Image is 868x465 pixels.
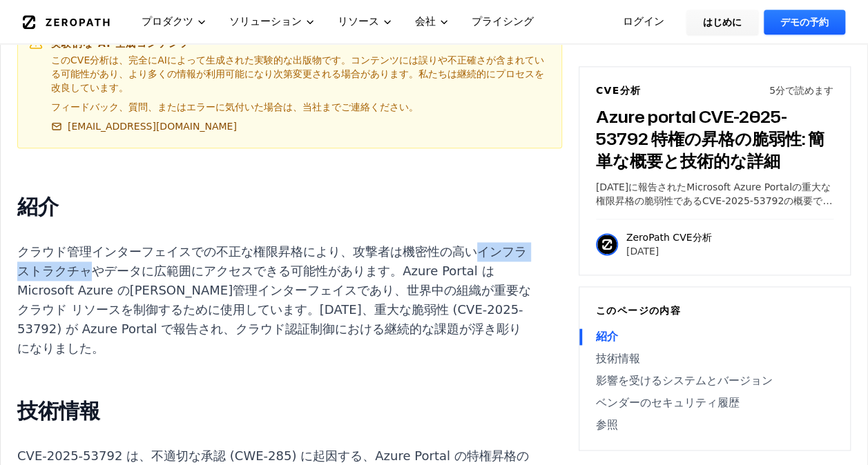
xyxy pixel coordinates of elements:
a: 技術情報 [596,350,833,367]
a: 紹介 [596,328,833,345]
h3: Azure portal CVE-2025-53792 特権の昇格の脆弱性: 簡単な概要と技術的な詳細 [596,106,833,172]
p: フィードバック、質問、またはエラーに気付いた場合は、当社までご連絡ください。 [51,100,550,114]
font: [EMAIL_ADDRESS][DOMAIN_NAME] [68,119,237,133]
p: このCVE分析は、完全にAIによって生成された実験的な出版物です。コンテンツには誤りや不正確さが含まれている可能性があり、より多くの情報が利用可能になり次第変更される場合があります。私たちは継続... [51,53,550,95]
font: ソリューション [229,14,302,30]
h2: 紹介 [17,192,531,220]
a: 参照 [596,417,833,433]
a: デモの予約 [764,10,845,34]
font: プライシング [472,14,534,30]
p: クラウド管理インターフェイスでの不正な権限昇格により、攻撃者は機密性の高いインフラストラクチャやデータに広範囲にアクセスできる可能性があります。Azure Portal は Microsoft ... [17,242,531,358]
h2: 技術情報 [17,397,531,424]
font: 会社 [415,14,436,30]
a: 影響を受けるシステムとバージョン [596,373,833,389]
a: ベンダーのセキュリティ履歴 [596,395,833,411]
img: ZeroPath CVE分析 [596,233,618,255]
h6: CVE分析 [596,83,642,97]
font: リソース [338,14,379,30]
h6: このページの内容 [596,304,833,317]
a: ログイン [606,10,681,34]
p: [DATE] [626,244,712,258]
p: ZeroPath CVE分析 [626,230,712,244]
a: はじめに [686,10,758,34]
p: [DATE]に報告されたMicrosoft Azure Portalの重大な権限昇格の脆弱性であるCVE-2025-53792の概要です。この投稿では、入手可能な公開情報に基づいて、技術分類、影... [596,180,833,208]
font: プロダクツ [142,14,193,30]
font: 5分で読めます [769,85,833,96]
a: [EMAIL_ADDRESS][DOMAIN_NAME] [51,119,237,133]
